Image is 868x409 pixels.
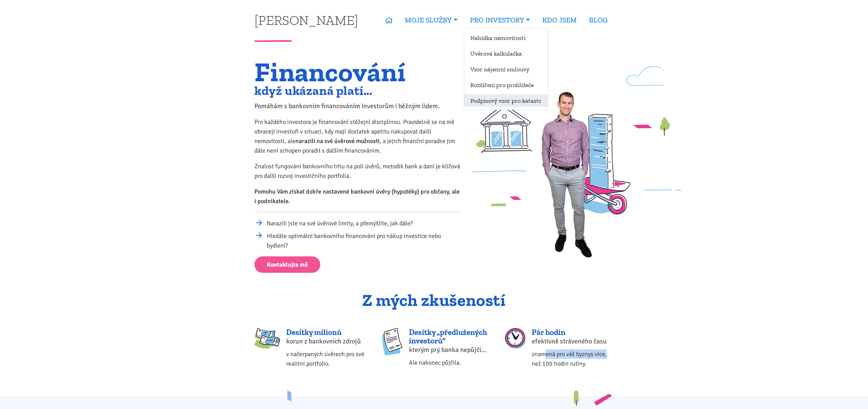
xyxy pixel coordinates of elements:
div: Desítky „předlužených investorů“ [409,328,491,345]
p: Pro každého investora je financování stěžejní disciplínou. Pravidelně se na mě obracejí investoři... [254,117,460,155]
div: Pár hodin [532,328,614,337]
a: KDO JSEM [536,12,583,28]
a: Rozšíření pro prohlížeče [464,79,548,91]
h2: když ukázaná platí... [254,85,460,96]
a: BLOG [583,12,614,28]
a: Nabídka nemovitostí [464,31,548,44]
strong: narazili na své úvěrové možnosti [295,137,380,145]
h1: Financování [254,60,460,83]
a: Vzor nájemní smlouvy [464,63,548,75]
div: efektivně stráveného času [532,337,614,346]
a: PRO INVESTORY [464,12,536,28]
p: Znalost fungování bankovního trhu na poli úvěrů, metodik bank a daní je klíčová pro další rozvoj ... [254,161,460,181]
div: korun z bankovních zdrojů [286,337,368,346]
li: Narazili jste na své úvěrové limity, a přemýšlíte, jak dále? [267,218,460,228]
div: Desítky milionů [286,328,368,337]
div: Ale nakonec půjčila. [409,358,491,367]
a: [PERSON_NAME] [254,13,358,27]
a: Kontaktujte mě [254,256,320,273]
li: Hledáte optimální bankovního financování pro nákup investice nebo bydlení? [267,231,460,250]
a: Podpisový vzor pro katastr [464,94,548,107]
div: v načerpaných úvěrech pro své realitní portfolio. [286,349,368,368]
a: MOJE SLUŽBY [399,12,464,28]
div: kterým prý banka nepůjčí... [409,345,491,355]
div: znamená pro váš byznys více, než 100 hodin rutiny. [532,349,614,368]
strong: Pomohu Vám získat dobře nastavené bankovní úvěry (hypotéky) pro občany, ale i podnikatele. [254,188,460,205]
a: Úvěrová kalkulačka [464,47,548,60]
h2: Z mých zkušeností [254,291,614,310]
p: Pomáhám s bankovním financováním investorům i běžným lidem. [254,101,460,111]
